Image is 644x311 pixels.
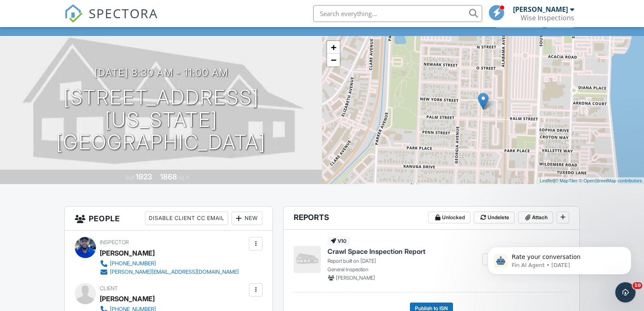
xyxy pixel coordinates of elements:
[64,4,83,23] img: The Best Home Inspection Software - Spectora
[475,229,644,288] iframe: Intercom notifications message
[538,177,644,184] div: |
[100,247,155,259] div: [PERSON_NAME]
[14,86,308,153] h1: [STREET_ADDRESS][US_STATE] [GEOGRAPHIC_DATA]
[145,212,228,225] div: Disable Client CC Email
[540,178,554,183] a: Leaflet
[100,259,239,268] a: [PHONE_NUMBER]
[579,178,642,183] a: © OpenStreetMap contributors
[232,212,262,225] div: New
[100,292,155,305] div: [PERSON_NAME]
[521,14,574,22] div: Wise Inspections
[327,41,340,54] a: Zoom in
[100,268,239,276] a: [PERSON_NAME][EMAIL_ADDRESS][DOMAIN_NAME]
[615,282,636,303] iframe: Intercom live chat
[513,5,568,14] div: [PERSON_NAME]
[100,285,118,292] span: Client
[89,4,158,22] span: SPECTORA
[64,11,158,29] a: SPECTORA
[555,178,578,183] a: © MapTiler
[327,54,340,66] a: Zoom out
[100,239,129,245] span: Inspector
[313,5,482,22] input: Search everything...
[496,16,543,28] div: Client View
[110,269,239,275] div: [PERSON_NAME][EMAIL_ADDRESS][DOMAIN_NAME]
[160,172,177,181] div: 1868
[633,282,642,289] span: 10
[136,172,152,181] div: 1923
[125,174,134,181] span: Built
[178,174,190,181] span: sq. ft.
[110,260,156,267] div: [PHONE_NUMBER]
[94,67,228,78] h3: [DATE] 8:30 am - 11:00 am
[546,16,573,28] div: More
[65,206,273,231] h3: People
